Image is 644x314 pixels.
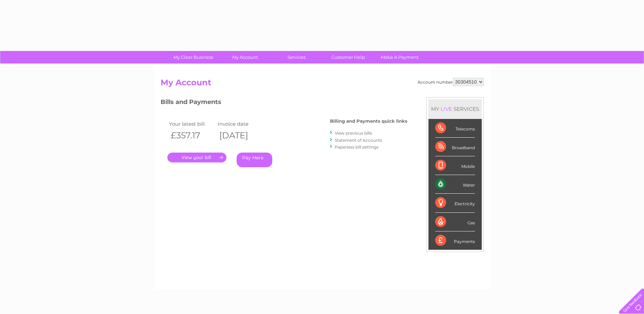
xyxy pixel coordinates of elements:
[216,128,265,142] th: [DATE]
[418,78,484,86] div: Account number
[161,78,484,91] h2: My Account
[439,106,454,112] div: LIVE
[216,119,265,128] td: Invoice date
[335,138,382,143] a: Statement of Accounts
[428,99,482,119] div: MY SERVICES
[237,153,272,167] a: Pay Here
[435,175,475,194] div: Water
[320,51,376,64] a: Customer Help
[330,119,407,124] h4: Billing and Payments quick links
[161,97,407,109] h3: Bills and Payments
[167,119,216,128] td: Your latest bill
[269,51,325,64] a: Services
[165,51,221,64] a: My Clear Business
[335,130,372,136] a: View previous bills
[435,119,475,138] div: Telecoms
[217,51,273,64] a: My Account
[435,156,475,175] div: Mobile
[435,194,475,212] div: Electricity
[435,231,475,250] div: Payments
[372,51,428,64] a: Make A Payment
[167,128,216,142] th: £357.17
[167,153,226,162] a: .
[335,144,379,150] a: Paperless bill settings
[435,138,475,156] div: Broadband
[435,213,475,231] div: Gas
